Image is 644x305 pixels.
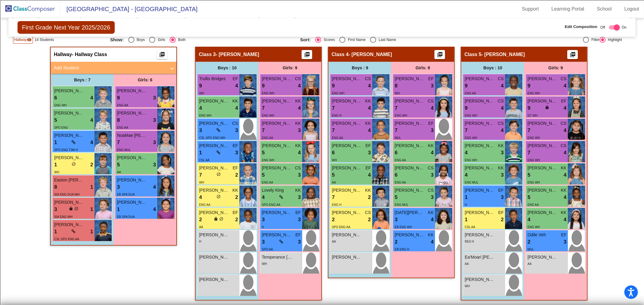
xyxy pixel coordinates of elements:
[465,143,495,149] span: [PERSON_NAME]
[262,181,273,184] span: ENG AA
[295,120,301,127] span: KK
[332,76,362,82] span: [PERSON_NAME]
[431,171,434,179] span: 3
[262,149,264,157] span: 5
[303,52,311,60] mat-icon: picture_as_pdf
[376,37,396,42] div: Last Name
[298,193,301,201] span: 3
[2,200,642,205] div: JOURNAL
[395,171,397,179] span: 6
[527,120,558,127] span: [PERSON_NAME]
[54,88,84,94] span: [PERSON_NAME]
[298,104,301,112] span: 4
[262,143,292,149] span: [PERSON_NAME]
[482,52,525,58] span: - [PERSON_NAME]
[117,104,128,107] span: ENG AA
[235,127,238,134] span: 3
[368,82,371,90] span: 4
[51,62,176,74] mat-expansion-panel-header: Add Student
[332,181,336,184] span: AA
[395,76,425,82] span: [PERSON_NAME]
[199,104,202,112] span: 4
[431,104,434,112] span: 4
[601,25,605,30] span: Off
[2,85,642,90] div: Search for Source
[564,82,566,90] span: 4
[569,52,576,60] mat-icon: picture_as_pdf
[2,112,642,117] div: Visual Art
[436,52,444,60] mat-icon: picture_as_pdf
[199,127,202,134] span: 3
[465,76,495,82] span: [PERSON_NAME]
[527,92,540,95] span: ENG WH
[332,165,362,171] span: [PERSON_NAME]
[527,149,530,157] span: 7
[110,37,124,42] span: Show:
[395,82,397,90] span: 8
[564,149,566,157] span: 4
[498,76,504,82] span: CS
[2,25,642,30] div: Move To ...
[262,187,292,193] span: Lovely King
[153,116,156,124] span: 3
[2,41,642,47] div: Sign out
[527,143,558,149] span: [PERSON_NAME]
[428,98,434,104] span: CS
[2,172,642,178] div: MOVE
[561,76,566,82] span: CS
[2,194,642,200] div: WEBSITE
[2,162,642,167] div: Home
[262,92,274,95] span: ENG WH
[368,171,371,179] span: 4
[14,37,27,42] span: Hallway
[431,82,434,90] span: 3
[196,62,258,74] div: Boys : 10
[298,171,301,179] span: 3
[262,104,264,112] span: 7
[461,62,524,74] div: Boys : 10
[428,76,434,82] span: EF
[365,76,371,82] span: CS
[428,120,434,127] span: EF
[262,120,292,127] span: [PERSON_NAME]
[90,116,93,124] span: 4
[54,126,68,129] span: SPO ENG
[2,2,126,8] div: Home
[295,187,301,193] span: KK
[2,117,642,123] div: TODO: put dlg title
[90,94,93,102] span: 4
[110,37,296,43] mat-radio-group: Select an option
[527,159,540,162] span: ENG WH
[368,104,371,112] span: 4
[2,189,642,194] div: BOOK
[153,139,156,146] span: 3
[498,187,504,193] span: EF
[368,127,371,134] span: 4
[54,148,78,152] span: SPO ENG T3M H
[199,92,204,95] span: WH
[117,177,147,183] span: [PERSON_NAME]
[501,193,504,201] span: 3
[117,161,120,169] span: 5
[527,193,530,201] span: 5
[235,82,238,90] span: 4
[117,155,147,161] span: [PERSON_NAME]
[262,171,264,179] span: 5
[527,104,530,112] span: 9
[2,96,642,101] div: Magazine
[233,165,238,171] span: EF
[561,98,567,104] span: EF
[54,193,79,196] span: 504 ENG DUA WH
[498,165,504,171] span: KK
[368,193,371,201] span: 2
[395,114,407,117] span: ENG WH
[391,62,454,74] div: Girls: 8
[332,114,341,117] span: ENG H
[232,187,238,193] span: KK
[498,143,504,149] span: KK
[332,171,335,179] span: 5
[332,98,362,104] span: [PERSON_NAME]
[114,74,176,86] div: Girls: 6
[565,24,598,30] span: Edit Composition
[2,134,642,140] div: ???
